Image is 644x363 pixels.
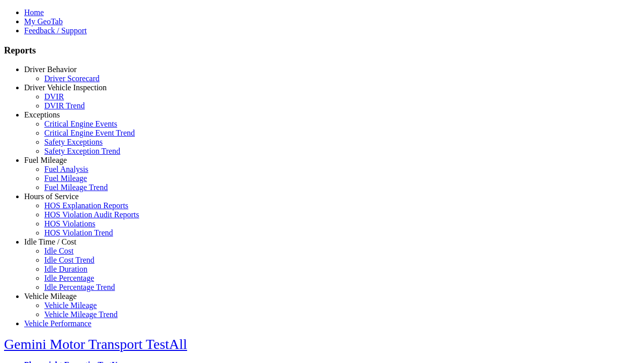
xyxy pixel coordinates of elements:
[44,274,94,282] a: Idle Percentage
[44,310,118,319] a: Vehicle Mileage Trend
[24,26,87,35] a: Feedback / Support
[44,74,100,83] a: Driver Scorecard
[44,210,139,219] a: HOS Violation Audit Reports
[44,147,120,155] a: Safety Exception Trend
[44,174,87,183] a: Fuel Mileage
[4,45,640,56] h3: Reports
[24,110,60,119] a: Exceptions
[44,183,108,192] a: Fuel Mileage Trend
[24,292,76,300] a: Vehicle Mileage
[24,237,76,246] a: Idle Time / Cost
[44,265,88,273] a: Idle Duration
[44,129,135,137] a: Critical Engine Event Trend
[44,138,103,146] a: Safety Exceptions
[24,8,44,17] a: Home
[44,247,73,255] a: Idle Cost
[24,156,67,164] a: Fuel Mileage
[24,319,92,328] a: Vehicle Performance
[4,336,187,352] a: Gemini Motor Transport TestAll
[44,119,117,128] a: Critical Engine Events
[44,201,128,210] a: HOS Explanation Reports
[44,219,95,228] a: HOS Violations
[24,192,78,201] a: Hours of Service
[44,165,89,173] a: Fuel Analysis
[44,92,64,101] a: DVIR
[24,17,63,26] a: My GeoTab
[44,301,97,310] a: Vehicle Mileage
[44,228,113,237] a: HOS Violation Trend
[24,83,107,92] a: Driver Vehicle Inspection
[44,283,115,291] a: Idle Percentage Trend
[44,101,85,110] a: DVIR Trend
[24,65,76,74] a: Driver Behavior
[44,256,95,264] a: Idle Cost Trend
